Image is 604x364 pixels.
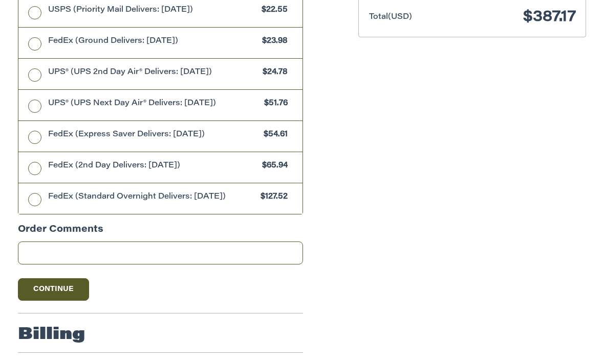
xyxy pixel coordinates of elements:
span: FedEx (Ground Delivers: [DATE]) [48,36,257,47]
span: USPS (Priority Mail Delivers: [DATE]) [48,5,256,16]
span: $24.78 [257,67,288,79]
span: FedEx (Express Saver Delivers: [DATE]) [48,129,258,141]
span: $54.61 [258,129,288,141]
span: FedEx (2nd Day Delivers: [DATE]) [48,160,257,172]
h2: Billing [18,325,85,345]
span: Total (USD) [369,13,412,21]
span: UPS® (UPS 2nd Day Air® Delivers: [DATE]) [48,67,257,79]
span: $22.55 [256,5,288,16]
span: $23.98 [257,36,288,47]
span: UPS® (UPS Next Day Air® Delivers: [DATE]) [48,98,259,110]
legend: Order Comments [18,223,103,242]
span: $65.94 [257,160,288,172]
span: $127.52 [255,191,288,203]
span: FedEx (Standard Overnight Delivers: [DATE]) [48,191,255,203]
span: $387.17 [523,10,576,25]
button: Continue [18,278,90,301]
span: $51.76 [259,98,288,110]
